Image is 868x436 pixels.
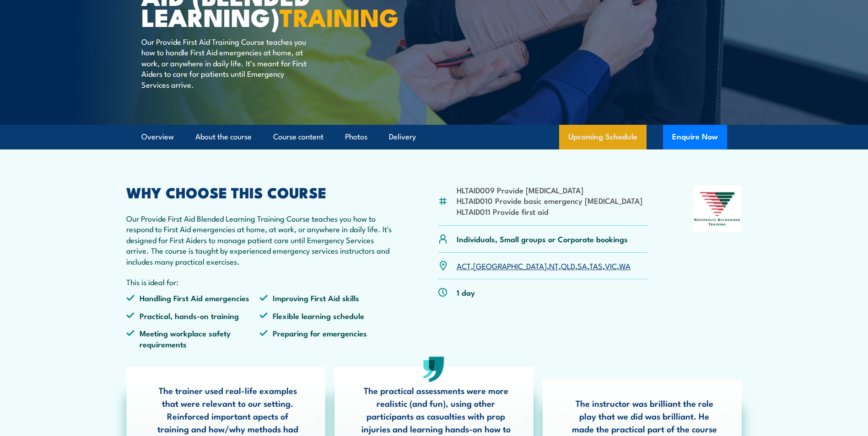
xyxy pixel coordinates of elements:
[126,276,394,287] p: This is ideal for:
[605,260,617,271] a: VIC
[389,125,416,149] a: Delivery
[141,36,308,90] p: Our Provide First Aid Training Course teaches you how to handle First Aid emergencies at home, at...
[457,185,642,195] li: HLTAID009 Provide [MEDICAL_DATA]
[126,292,260,303] li: Handling First Aid emergencies
[559,125,647,149] a: Upcoming Schedule
[273,125,323,149] a: Course content
[473,260,547,271] a: [GEOGRAPHIC_DATA]
[259,292,393,303] li: Improving First Aid skills
[126,213,394,266] p: Our Provide First Aid Blended Learning Training Course teaches you how to respond to First Aid em...
[577,260,587,271] a: SA
[589,260,603,271] a: TAS
[457,287,475,298] p: 1 day
[457,234,628,244] p: Individuals, Small groups or Corporate bookings
[126,310,260,321] li: Practical, hands-on training
[195,125,252,149] a: About the course
[561,260,575,271] a: QLD
[663,125,727,149] button: Enquire Now
[259,310,393,321] li: Flexible learning schedule
[457,206,642,217] li: HLTAID011 Provide first aid
[457,260,471,271] a: ACT
[457,261,631,271] p: , , , , , , ,
[259,328,393,349] li: Preparing for emergencies
[126,186,394,198] h2: WHY CHOOSE THIS COURSE
[693,186,742,232] img: Nationally Recognised Training logo.
[126,328,260,349] li: Meeting workplace safety requirements
[619,260,631,271] a: WA
[141,125,174,149] a: Overview
[549,260,559,271] a: NT
[345,125,367,149] a: Photos
[457,195,642,206] li: HLTAID010 Provide basic emergency [MEDICAL_DATA]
